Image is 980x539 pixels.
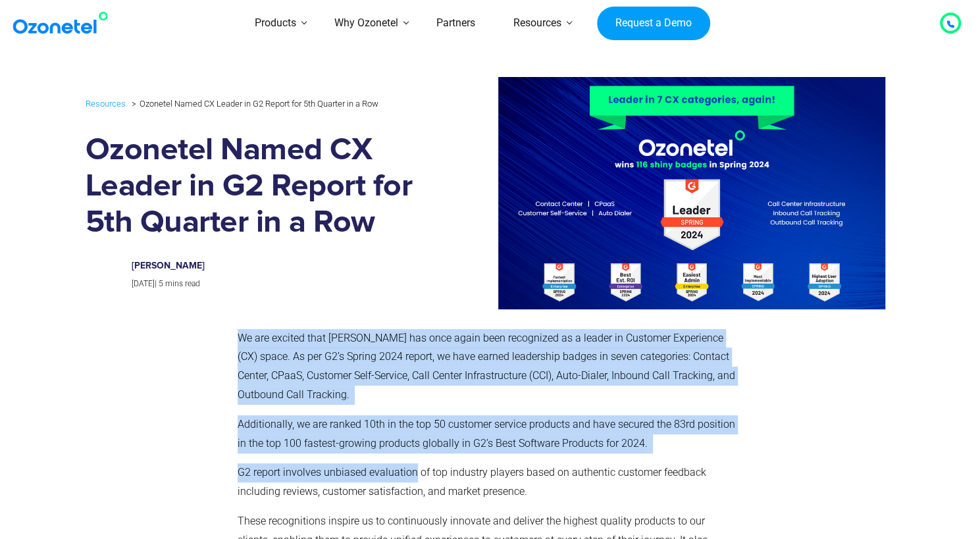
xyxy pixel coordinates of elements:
[238,418,735,449] span: Additionally, we are ranked 10th in the top 50 customer service products and have secured the 83r...
[86,132,423,241] h1: Ozonetel Named CX Leader in G2 Report for 5th Quarter in a Row
[132,279,155,288] span: [DATE]
[86,96,126,111] a: Resources
[165,279,200,288] span: mins read
[432,77,885,309] img: Ozonetel Named CX Leader in G2’s Spring 2024 Report
[132,261,409,272] h6: [PERSON_NAME]
[128,95,378,112] li: Ozonetel Named CX Leader in G2 Report for 5th Quarter in a Row
[597,7,709,41] a: Request a Demo
[159,279,163,288] span: 5
[238,332,735,401] span: We are excited that [PERSON_NAME] has once again been recognized as a leader in Customer Experien...
[132,277,409,292] p: |
[238,466,706,498] span: G2 report involves unbiased evaluation of top industry players based on authentic customer feedba...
